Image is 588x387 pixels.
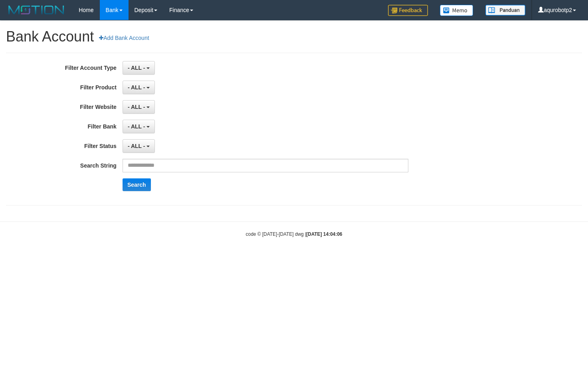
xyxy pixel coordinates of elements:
small: code © [DATE]-[DATE] dwg | [246,231,343,237]
button: - ALL - [123,139,155,153]
span: - ALL - [128,104,145,110]
img: MOTION_logo.png [6,4,67,16]
span: - ALL - [128,123,145,130]
img: Feedback.jpg [388,5,428,16]
a: Add Bank Account [94,31,154,45]
h1: Bank Account [6,29,582,45]
strong: [DATE] 14:04:06 [306,231,342,237]
img: panduan.png [485,5,525,16]
button: - ALL - [123,61,155,75]
button: - ALL - [123,120,155,133]
button: - ALL - [123,100,155,114]
button: - ALL - [123,81,155,94]
span: - ALL - [128,65,145,71]
span: - ALL - [128,143,145,149]
span: - ALL - [128,84,145,91]
img: Button%20Memo.svg [440,5,473,16]
button: Search [123,178,151,191]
